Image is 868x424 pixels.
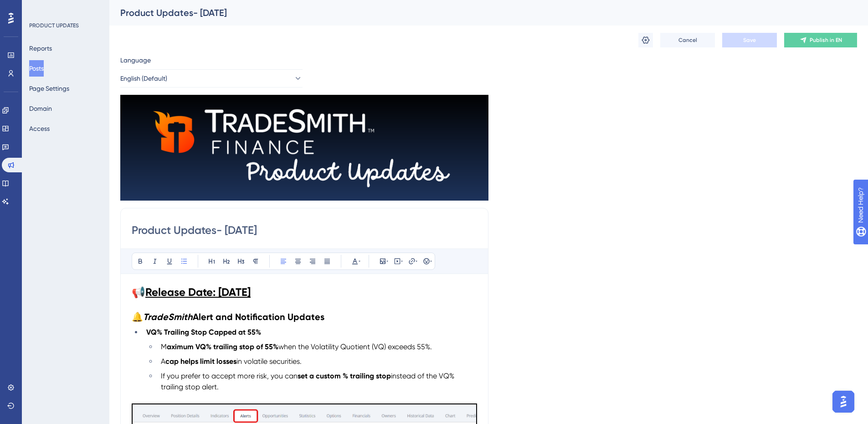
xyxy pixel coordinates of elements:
button: Page Settings [29,80,69,97]
span: Need Help? [21,2,57,13]
button: Reports [29,40,52,57]
span: 🔔 [132,311,143,322]
span: Cancel [678,36,697,44]
strong: TradeSmith [143,311,193,322]
span: A [161,357,165,366]
strong: Alert and Notification Updates [193,311,324,322]
strong: set a custom % trailing stop [298,372,391,380]
button: Save [722,33,777,47]
strong: Release Date: [DATE] [145,285,251,299]
button: English (Default) [120,69,303,88]
iframe: UserGuiding AI Assistant Launcher [830,388,857,415]
input: Post Title [132,223,477,238]
span: in volatile securities. [236,357,302,366]
button: Cancel [660,33,715,47]
div: Product Updates- [DATE] [120,6,834,19]
span: M [161,342,167,351]
span: Save [743,36,756,44]
strong: VQ% Trailing Stop Capped at 55% [146,328,261,336]
span: Language [120,55,151,66]
button: Access [29,120,50,137]
span: English (Default) [120,73,167,84]
span: 📢 [132,286,145,299]
strong: aximum VQ% trailing stop of 55% [167,342,278,351]
button: Domain [29,100,52,117]
button: Publish in EN [784,33,857,47]
span: If you prefer to accept more risk, you can [161,372,298,380]
div: PRODUCT UPDATES [29,22,79,29]
span: when the Volatility Quotient (VQ) exceeds 55%. [278,342,432,351]
strong: cap helps limit losses [165,357,236,366]
span: Publish in EN [810,36,842,44]
img: file-1758548645816.png [120,95,488,201]
button: Posts [29,60,44,77]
